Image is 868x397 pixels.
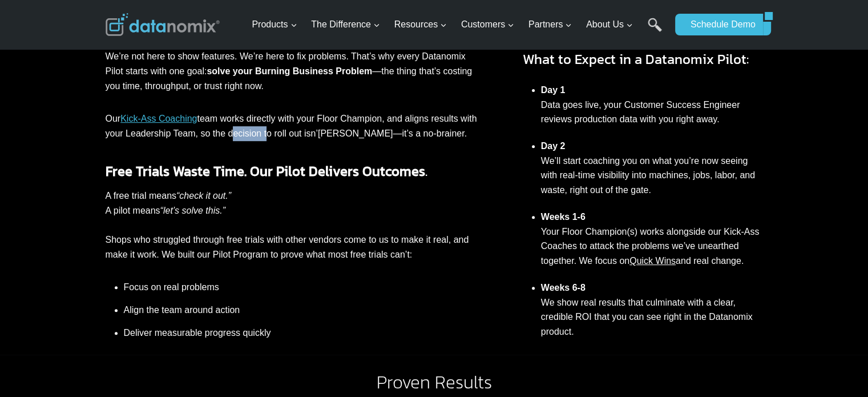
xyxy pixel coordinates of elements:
li: We show real results that culminate with a clear, credible ROI that you can see right in the Data... [541,274,763,345]
a: Search [648,18,662,43]
li: Deliver measurable progress quickly [124,322,477,340]
li: We’ll start coaching you on what you’re now seeing with real-time visibility into machines, jobs,... [541,133,763,204]
span: Partners [528,17,572,32]
strong: Day 1 [541,85,566,95]
nav: Primary Navigation [247,6,669,43]
strong: solve your Burning Business Problem [207,66,372,76]
h3: . [106,161,477,182]
strong: Weeks 1-6 [541,212,586,222]
strong: Weeks 6-8 [541,283,586,292]
span: Customers [461,17,514,32]
li: Focus on real problems [124,280,477,299]
p: A free trial means A pilot means Shops who struggled through free trials with other vendors come ... [106,189,477,262]
li: Your Floor Champion(s) works alongside our Kick-Ass Coaches to attack the problems we’ve unearthe... [541,203,763,274]
strong: Free Trials Waste Time. Our Pilot Delivers Outcomes [106,161,425,181]
h2: Proven Results [106,373,763,391]
strong: Day 2 [541,141,566,151]
em: “check it out.” [176,191,231,200]
li: Data goes live, your Customer Success Engineer reviews production data with you right away. [541,77,763,133]
span: Resources [394,17,447,32]
span: The Difference [311,17,380,32]
a: Kick-Ass Coaching [120,114,197,123]
a: Schedule Demo [675,14,763,35]
p: Our team works directly with your Floor Champion, and aligns results with your Leadership Team, s... [106,111,477,141]
li: Align the team around action [124,299,477,322]
span: Products [252,17,297,32]
em: “let’s solve this.” [160,206,225,215]
p: We’re not here to show features. We’re here to fix problems. That’s why every Datanomix Pilot sta... [106,49,477,93]
a: Quick Wins [629,256,676,266]
img: Datanomix [106,13,220,36]
span: About Us [586,17,633,32]
h3: What to Expect in a Datanomix Pilot: [523,49,763,70]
